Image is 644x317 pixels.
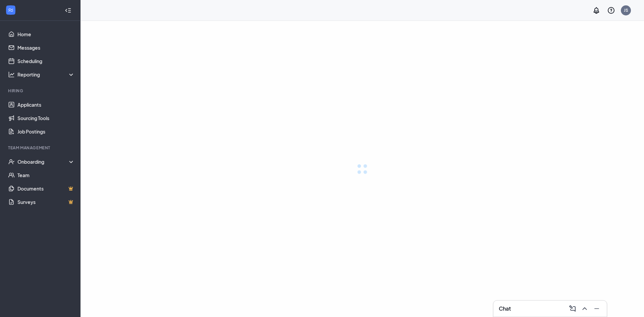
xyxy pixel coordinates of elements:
[17,28,75,41] a: Home
[569,305,577,313] svg: ComposeMessage
[567,303,577,314] button: ComposeMessage
[17,168,75,182] a: Team
[8,158,15,165] svg: UserCheck
[593,305,601,313] svg: Minimize
[592,6,600,14] svg: Notifications
[65,7,71,14] svg: Collapse
[17,182,75,195] a: DocumentsCrown
[8,145,73,151] div: Team Management
[17,111,75,125] a: Sourcing Tools
[17,41,75,54] a: Messages
[17,158,75,165] div: Onboarding
[7,7,14,13] svg: WorkstreamLogo
[17,54,75,68] a: Scheduling
[499,305,511,312] h3: Chat
[591,303,601,314] button: Minimize
[17,195,75,209] a: SurveysCrown
[8,71,15,78] svg: Analysis
[579,303,589,314] button: ChevronUp
[607,6,615,14] svg: QuestionInfo
[17,125,75,138] a: Job Postings
[17,71,75,78] div: Reporting
[581,305,589,313] svg: ChevronUp
[8,88,73,94] div: Hiring
[17,98,75,111] a: Applicants
[624,7,628,13] div: JS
